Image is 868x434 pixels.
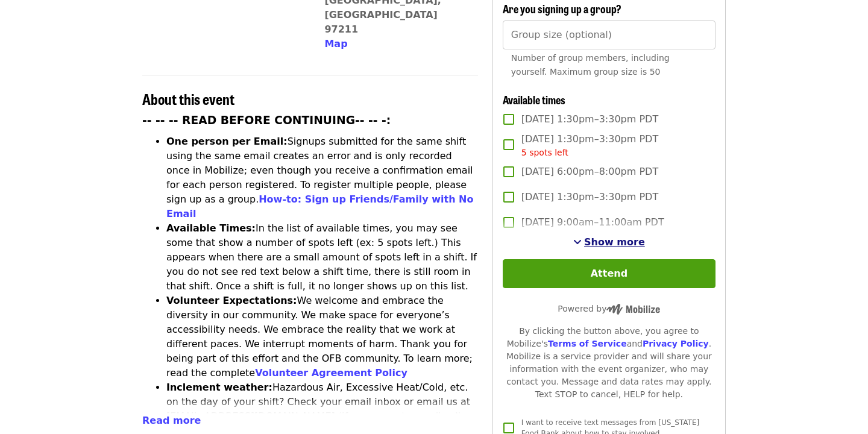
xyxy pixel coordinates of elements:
[166,294,478,380] li: We welcome and embrace the diversity in our community. We make space for everyone’s accessibility...
[606,304,660,315] img: Powered by Mobilize
[521,190,658,204] span: [DATE] 1:30pm–3:30pm PDT
[503,20,715,49] input: [object Object]
[573,235,645,250] button: See more timeslots
[166,222,256,234] strong: Available Times:
[503,325,715,401] div: By clicking the button above, you agree to Mobilize's and . Mobilize is a service provider and wi...
[643,339,709,348] a: Privacy Policy
[521,112,658,127] span: [DATE] 1:30pm–3:30pm PDT
[324,38,347,49] span: Map
[166,136,288,147] strong: One person per Email:
[142,114,391,127] strong: -- -- -- READ BEFORE CONTINUING-- -- -:
[558,304,660,313] span: Powered by
[503,92,565,107] span: Available times
[511,53,670,77] span: Number of group members, including yourself. Maximum group size is 50
[166,382,272,393] strong: Inclement weather:
[521,165,658,179] span: [DATE] 6:00pm–8:00pm PDT
[166,193,474,219] a: How-to: Sign up Friends/Family with No Email
[503,1,621,16] span: Are you signing up a group?
[521,148,568,157] span: 5 spots left
[166,134,478,221] li: Signups submitted for the same shift using the same email creates an error and is only recorded o...
[255,367,407,379] a: Volunteer Agreement Policy
[166,221,478,294] li: In the list of available times, you may see some that show a number of spots left (ex: 5 spots le...
[521,215,664,230] span: [DATE] 9:00am–11:00am PDT
[503,259,715,288] button: Attend
[142,415,201,426] span: Read more
[521,132,658,159] span: [DATE] 1:30pm–3:30pm PDT
[142,88,234,109] span: About this event
[548,339,627,348] a: Terms of Service
[324,37,347,51] button: Map
[166,295,297,306] strong: Volunteer Expectations:
[584,236,645,248] span: Show more
[142,414,201,428] button: Read more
